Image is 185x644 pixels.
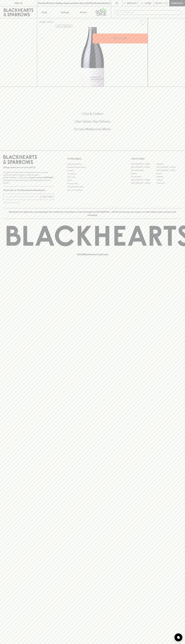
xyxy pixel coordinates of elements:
[166,2,167,4] p: 0
[14,2,23,5] p: FIND US
[3,201,54,204] p: We will never spam you
[155,2,162,5] p: $0.00
[41,194,54,200] button: SUBSCRIBE
[156,162,182,166] a: Braddon
[67,185,118,188] a: Shipping Information
[156,182,182,185] a: Thornbury
[74,6,93,18] a: Stores
[56,6,74,18] a: Tastings
[3,119,182,124] h5: Uber Same-Day Delivery
[131,162,156,166] a: [GEOGRAPHIC_DATA]
[67,169,118,172] a: Careers
[47,21,53,23] a: SHOP
[39,21,45,23] a: HOME
[3,171,54,184] p: It is against the law to sell or supply alcohol to, or to obtain alcohol on behalf of a person un...
[121,10,180,15] input: Try "Pinot noir"
[131,157,182,160] p: OUR STORES
[156,175,182,178] a: Geelong
[3,166,54,169] p: Sibling owned and run since [DATE]
[67,162,118,166] a: Bottle Drop FAQ's
[131,169,156,172] a: Brunswick West
[3,127,182,131] h5: Across Melbourne Metro
[37,6,56,18] button: Shop
[131,178,156,182] a: [GEOGRAPHIC_DATA]
[156,169,182,172] a: [GEOGRAPHIC_DATA]
[127,2,137,5] p: Wishlist
[67,179,118,182] a: FAQ's
[5,195,40,199] input: e.g. jane@blackheartsandsparrows.com.au
[156,172,182,175] a: Fitzroy
[131,172,156,175] a: Elwood
[3,189,54,192] p: Subscribe to The Blackhearts Newsletter
[67,188,118,192] a: Terms & Conditions
[29,177,53,179] strong: Liquor License #32064953
[93,34,148,43] button: ADD TO CART
[131,182,156,185] a: [GEOGRAPHIC_DATA]
[37,27,148,87] img: 38987.png
[67,182,118,185] a: Privacy Policy
[80,11,87,14] p: Stores
[42,11,47,14] p: Shop
[42,195,53,198] p: SUBSCRIBE
[67,172,118,175] a: Contact Us
[171,2,183,5] p: Checkout
[67,157,118,160] p: OTHER AREAS
[139,19,147,26] button: Add to wishlist
[67,166,118,169] a: Business & Bulk Gifting
[145,2,151,5] p: Login
[113,37,127,40] p: ADD TO CART
[131,166,156,169] a: [GEOGRAPHIC_DATA]
[55,25,73,28] button: Add to wishlist
[67,175,118,179] a: Gift Cards
[156,178,182,182] a: Prahran
[156,166,182,169] a: [GEOGRAPHIC_DATA]
[177,636,180,639] img: bubble-icon
[3,101,182,145] div: Call to action block
[5,210,180,217] p: Blackhearts & Sparrows acknowledges the traditional Custodians of land throughout [GEOGRAPHIC_DAT...
[3,112,182,116] h5: Click & Collect
[131,175,156,178] a: Fitzroy North
[61,11,69,14] p: Tastings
